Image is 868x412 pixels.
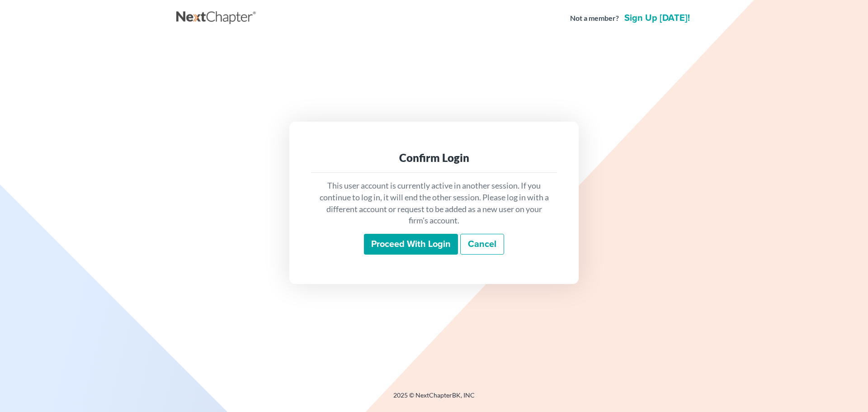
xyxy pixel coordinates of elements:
[176,391,692,407] div: 2025 © NextChapterBK, INC
[570,13,619,24] strong: Not a member?
[364,234,458,255] input: Proceed with login
[460,234,504,255] a: Cancel
[318,151,550,165] div: Confirm Login
[318,180,550,227] p: This user account is currently active in another session. If you continue to log in, it will end ...
[623,14,692,23] a: Sign up [DATE]!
